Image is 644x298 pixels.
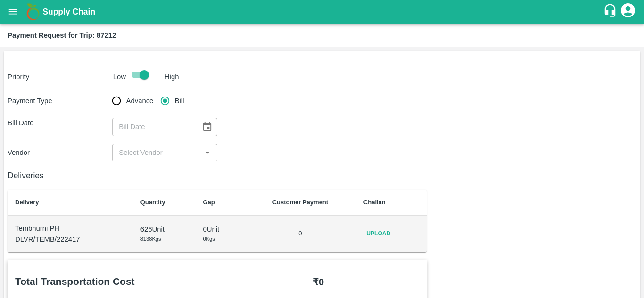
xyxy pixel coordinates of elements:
b: Challan [363,199,386,206]
input: Select Vendor [115,146,198,159]
button: open drawer [2,1,24,23]
span: 8138 Kgs [140,236,161,242]
p: Vendor [8,147,112,158]
input: Bill Date [112,118,194,136]
h6: Deliveries [8,169,427,182]
p: 0 Unit [203,224,237,234]
img: logo [24,2,42,21]
p: 626 Unit [140,224,188,234]
div: customer-support [603,3,619,20]
p: Bill Date [8,118,112,128]
b: Supply Chain [42,7,95,16]
button: Choose date [198,118,216,136]
b: Payment Request for Trip: 87212 [8,32,116,39]
p: DLVR/TEMB/222417 [15,234,125,244]
p: Tembhurni PH [15,223,125,234]
td: 0 [245,216,356,252]
b: Delivery [15,199,39,206]
p: High [165,72,179,82]
b: Quantity [140,199,165,206]
b: Customer Payment [272,199,328,206]
span: Bill [175,96,184,106]
a: Supply Chain [42,5,603,18]
b: Total Transportation Cost [15,276,135,287]
div: account of current user [619,2,636,22]
span: 0 Kgs [203,236,215,242]
span: Advance [126,96,154,106]
b: Gap [203,199,215,206]
button: Open [201,146,214,159]
p: Payment Type [8,96,112,106]
p: Priority [8,72,109,82]
span: Upload [363,227,394,241]
p: Low [113,72,126,82]
b: ₹ 0 [313,277,324,287]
